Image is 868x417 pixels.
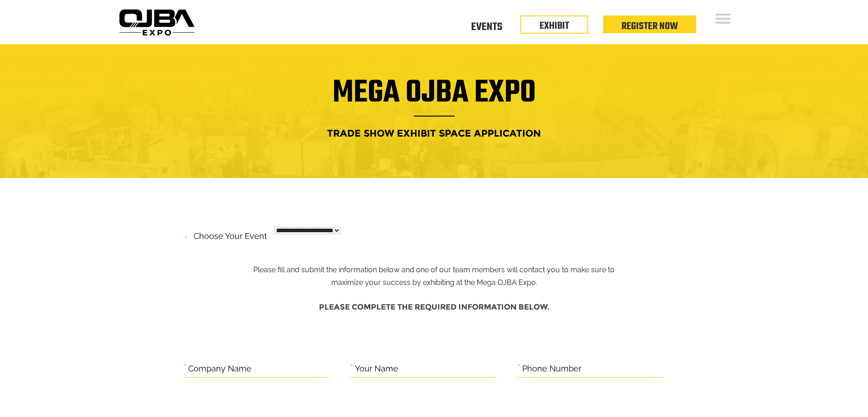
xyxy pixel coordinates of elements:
[621,19,678,34] a: Register Now
[122,125,746,142] h4: Trade Show Exhibit Space Application
[522,362,581,376] label: Phone Number
[122,80,746,117] h1: Mega OJBA Expo
[355,362,398,376] label: Your Name
[184,298,685,316] h4: Please complete the required information below.
[188,362,252,376] label: Company Name
[188,224,267,244] label: Choose your event
[539,18,569,34] a: EXHIBIT
[246,229,622,290] p: Please fill and submit the information below and one of our team members will contact you to make...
